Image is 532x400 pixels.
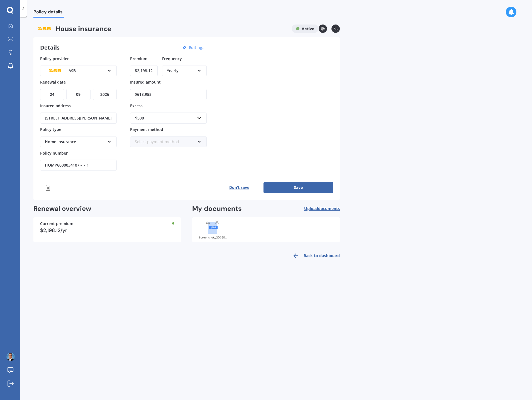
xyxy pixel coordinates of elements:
[40,103,71,108] span: Insured address
[40,222,174,226] div: Current premium
[33,25,287,33] span: House insurance
[40,228,174,233] div: $2,198.12/yr
[167,68,195,74] div: Yearly
[45,67,65,75] img: ASB.png
[135,115,195,121] div: $500
[263,182,333,193] button: Save
[130,89,207,100] input: Enter amount
[304,206,340,211] span: Upload
[215,182,263,193] button: Don’t save
[192,204,242,213] h2: My documents
[40,56,69,61] span: Policy provider
[130,127,163,132] span: Payment method
[40,44,60,51] h3: Details
[6,353,15,361] img: ACg8ocKLsP14qgmXqt7JgNonNmSN7Nyz2xK_HhzttHKpz3tEd2SWMK5i=s96-c
[40,113,117,124] input: Enter address
[40,79,66,85] span: Renewal date
[130,65,158,76] input: Enter amount
[187,45,207,50] button: Editing...
[130,103,143,108] span: Excess
[289,249,340,262] a: Back to dashboard
[199,236,227,239] div: Screenshot_20250820_071647_Edge.jpg
[33,25,55,33] img: ASB.png
[304,204,340,213] button: Uploaddocuments
[130,79,161,85] span: Insured amount
[318,206,340,211] span: documents
[33,9,64,17] span: Policy details
[135,139,195,145] div: Select payment method
[162,56,182,61] span: Frequency
[40,160,117,171] input: Enter policy number
[45,139,105,145] div: Home Insurance
[40,150,68,155] span: Policy number
[33,204,181,213] h2: Renewal overview
[45,68,105,74] div: ASB
[130,56,147,61] span: Premium
[40,127,61,132] span: Policy type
